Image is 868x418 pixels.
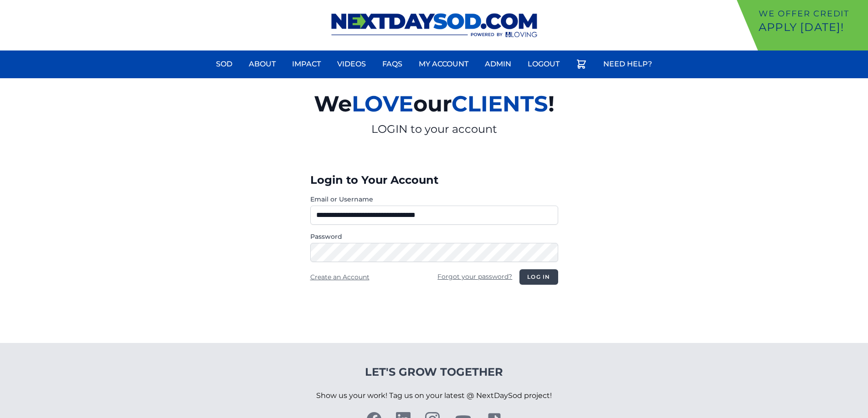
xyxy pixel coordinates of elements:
a: Forgot your password? [437,272,512,281]
a: My Account [413,53,474,75]
a: About [243,53,281,75]
span: LOVE [352,91,413,117]
h4: Let's Grow Together [316,365,552,379]
label: Email or Username [310,195,558,204]
a: Need Help? [598,53,657,75]
button: Log in [519,269,558,285]
p: LOGIN to your account [208,122,660,136]
p: Show us your work! Tag us on your latest @ NextDaySod project! [316,379,552,412]
a: FAQs [377,53,408,75]
h2: We our ! [208,86,660,122]
a: Sod [211,53,238,75]
a: Logout [522,53,565,75]
label: Password [310,232,558,241]
p: We offer Credit [759,7,864,20]
a: Videos [332,53,371,75]
a: Create an Account [310,273,370,281]
span: CLIENTS [452,91,548,117]
p: Apply [DATE]! [759,20,864,35]
h3: Login to Your Account [310,173,558,187]
a: Admin [479,53,517,75]
a: Impact [287,53,326,75]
